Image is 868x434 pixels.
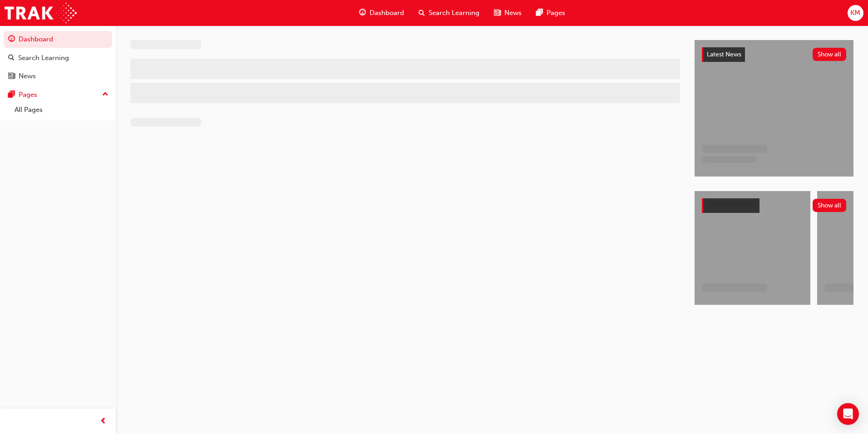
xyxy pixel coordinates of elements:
[702,198,846,213] a: Show all
[487,4,529,22] a: news-iconNews
[5,3,77,23] img: Trak
[813,199,847,212] button: Show all
[8,72,15,81] span: news-icon
[4,86,112,103] button: Pages
[848,5,863,21] button: KM
[370,8,404,18] span: Dashboard
[19,71,36,81] div: News
[4,50,112,66] a: Search Learning
[11,103,112,117] a: All Pages
[18,53,69,63] div: Search Learning
[411,4,487,22] a: search-iconSearch Learning
[19,90,37,100] div: Pages
[359,7,366,19] span: guage-icon
[4,68,112,85] a: News
[100,416,107,427] span: prev-icon
[102,89,108,101] span: up-icon
[850,8,860,18] span: KM
[352,4,411,22] a: guage-iconDashboard
[529,4,572,22] a: pages-iconPages
[429,8,479,18] span: Search Learning
[419,7,425,19] span: search-icon
[494,7,501,19] span: news-icon
[837,403,859,425] div: Open Intercom Messenger
[4,31,112,48] a: Dashboard
[813,48,847,61] button: Show all
[504,8,522,18] span: News
[536,7,543,19] span: pages-icon
[707,50,741,58] span: Latest News
[702,47,846,62] a: Latest NewsShow all
[8,35,15,44] span: guage-icon
[4,29,112,86] button: DashboardSearch LearningNews
[8,91,15,99] span: pages-icon
[547,8,565,18] span: Pages
[8,54,15,62] span: search-icon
